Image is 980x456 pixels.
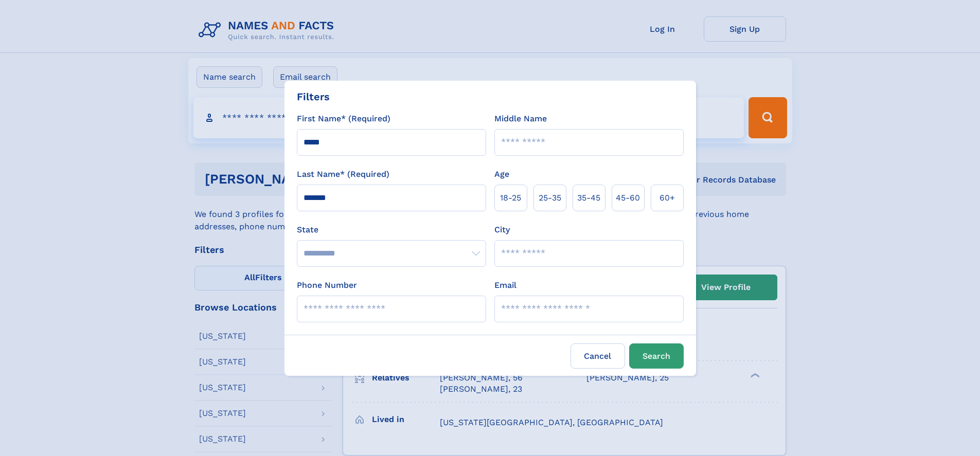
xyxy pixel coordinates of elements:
[494,113,547,125] label: Middle Name
[577,192,600,204] span: 35‑45
[494,224,510,236] label: City
[494,279,516,291] label: Email
[297,89,330,104] div: Filters
[571,343,625,369] label: Cancel
[297,113,390,125] label: First Name* (Required)
[629,343,684,369] button: Search
[297,224,486,236] label: State
[500,192,521,204] span: 18‑25
[616,192,640,204] span: 45‑60
[297,279,357,291] label: Phone Number
[297,168,389,180] label: Last Name* (Required)
[660,192,675,204] span: 60+
[539,192,561,204] span: 25‑35
[494,168,509,180] label: Age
